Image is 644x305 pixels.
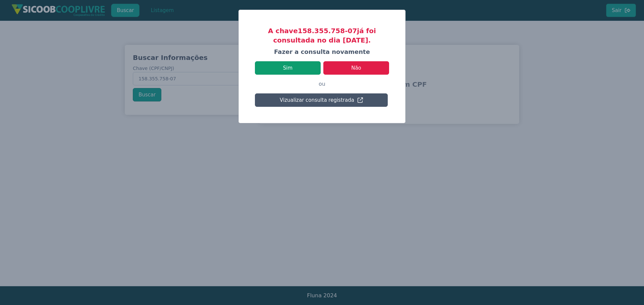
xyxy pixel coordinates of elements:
[255,61,321,75] button: Sim
[255,75,389,93] p: ou
[255,26,389,45] h3: A chave 158.355.758-07 já foi consultada no dia [DATE].
[255,93,388,107] button: Vizualizar consulta registrada
[323,61,389,75] button: Não
[255,48,389,56] h4: Fazer a consulta novamente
